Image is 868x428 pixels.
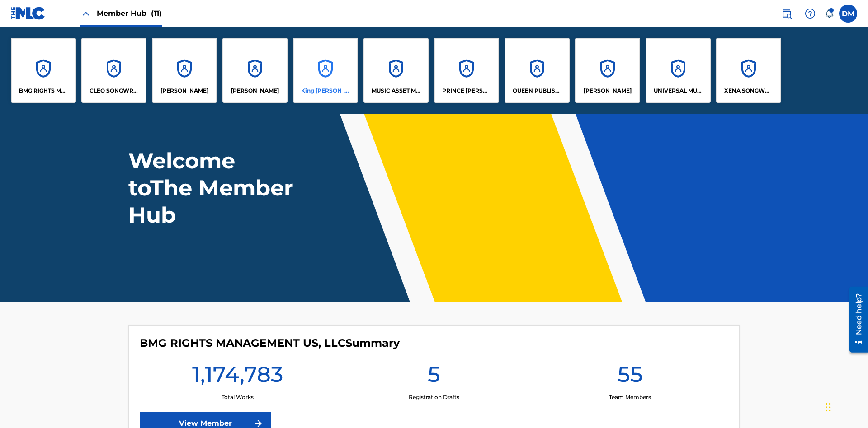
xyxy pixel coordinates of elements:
div: Help [801,5,819,23]
a: Accounts[PERSON_NAME] [575,38,640,103]
h4: BMG RIGHTS MANAGEMENT US, LLC [140,336,400,350]
p: Registration Drafts [409,393,459,401]
span: Member Hub [97,8,162,19]
a: AccountsBMG RIGHTS MANAGEMENT US, LLC [11,38,76,103]
p: QUEEN PUBLISHA [513,87,562,95]
p: RONALD MCTESTERSON [584,87,632,95]
iframe: Resource Center [843,283,868,357]
p: ELVIS COSTELLO [160,87,208,95]
img: help [805,8,816,19]
p: MUSIC ASSET MANAGEMENT (MAM) [372,87,421,95]
div: Notifications [825,9,834,18]
h1: 1,174,783 [192,361,283,393]
p: EYAMA MCSINGER [231,87,279,95]
a: Accounts[PERSON_NAME] [222,38,288,103]
div: User Menu [839,5,857,23]
img: search [781,8,792,19]
img: MLC Logo [11,7,46,20]
p: PRINCE MCTESTERSON [442,87,491,95]
span: (11) [151,9,162,18]
iframe: Chat Widget [823,385,868,428]
p: BMG RIGHTS MANAGEMENT US, LLC [19,87,68,95]
a: AccountsPRINCE [PERSON_NAME] [434,38,499,103]
p: Team Members [609,393,651,401]
a: Accounts[PERSON_NAME] [152,38,217,103]
p: XENA SONGWRITER [724,87,774,95]
a: AccountsXENA SONGWRITER [716,38,781,103]
h1: 5 [428,361,440,393]
p: King McTesterson [301,87,350,95]
a: AccountsUNIVERSAL MUSIC PUB GROUP [646,38,711,103]
p: CLEO SONGWRITER [90,87,139,95]
h1: Welcome to The Member Hub [128,147,297,228]
p: Total Works [222,393,254,401]
a: AccountsCLEO SONGWRITER [81,38,146,103]
a: AccountsQUEEN PUBLISHA [505,38,570,103]
a: AccountsMUSIC ASSET MANAGEMENT (MAM) [363,38,429,103]
a: Public Search [778,5,796,23]
p: UNIVERSAL MUSIC PUB GROUP [654,87,703,95]
img: Close [80,8,91,19]
h1: 55 [618,361,643,393]
a: AccountsKing [PERSON_NAME] [293,38,358,103]
div: Drag [826,394,831,421]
